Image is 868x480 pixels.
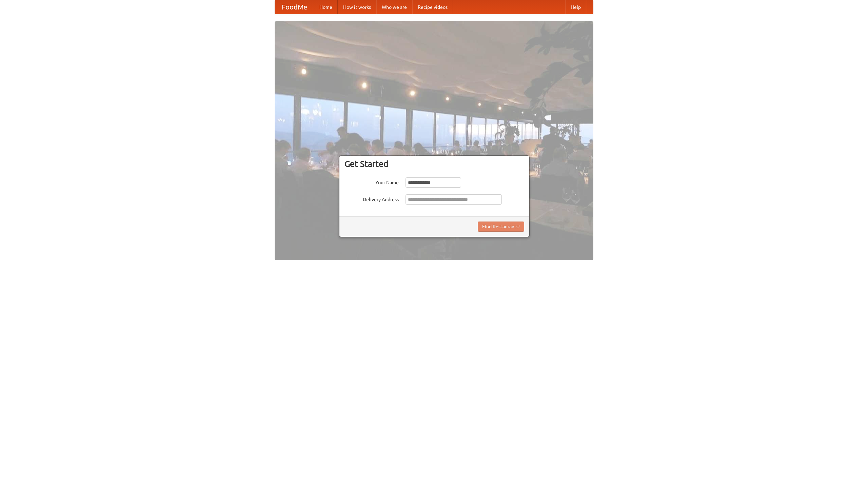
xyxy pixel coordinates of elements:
label: Your Name [344,177,399,186]
a: How it works [338,0,376,14]
button: Find Restaurants! [478,222,524,232]
a: Who we are [376,0,412,14]
a: Recipe videos [412,0,453,14]
label: Delivery Address [344,194,399,203]
a: FoodMe [275,0,314,14]
h3: Get Started [344,159,524,169]
a: Home [314,0,338,14]
a: Help [565,0,586,14]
